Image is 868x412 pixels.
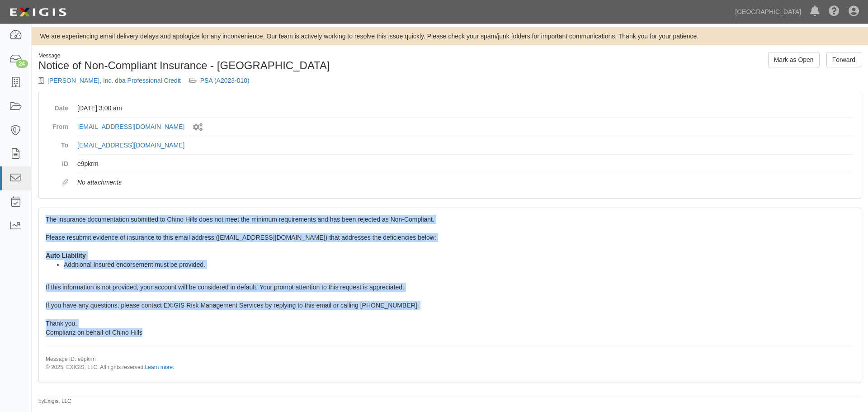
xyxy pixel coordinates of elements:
[193,123,203,131] i: Sent by system workflow
[46,118,68,131] dt: From
[64,260,854,269] li: Additional Insured endorsement must be provided.
[46,136,68,150] dt: To
[62,180,68,186] i: Attachments
[46,355,854,371] p: Message ID: e9pkrm © 2025, EXIGIS, LLC. All rights reserved.
[38,52,443,60] div: Message
[46,155,68,168] dt: ID
[77,142,184,149] a: [EMAIL_ADDRESS][DOMAIN_NAME]
[32,32,868,41] div: We are experiencing email delivery delays and apologize for any inconvenience. Our team is active...
[768,52,820,67] a: Mark as Open
[200,77,250,84] a: PSA (A2023-010)
[731,3,806,21] a: [GEOGRAPHIC_DATA]
[38,398,71,405] small: by
[145,364,175,370] a: Learn more.
[16,60,28,68] div: 24
[46,252,86,259] strong: Auto Liability
[46,99,68,113] dt: Date
[77,123,184,130] a: [EMAIL_ADDRESS][DOMAIN_NAME]
[77,99,854,118] dd: [DATE] 3:00 am
[77,155,854,173] dd: e9pkrm
[7,4,69,20] img: logo-5460c22ac91f19d4615b14bd174203de0afe785f0fc80cf4dbbc73dc1793850b.png
[826,52,861,67] a: Forward
[77,179,122,186] em: No attachments
[46,216,854,371] span: The insurance documentation submitted to Chino Hills does not meet the minimum requirements and h...
[44,398,71,404] a: Exigis, LLC
[38,60,443,71] h1: Notice of Non-Compliant Insurance - [GEOGRAPHIC_DATA]
[47,77,181,84] a: [PERSON_NAME], Inc. dba Professional Credit
[829,6,840,17] i: Help Center - Complianz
